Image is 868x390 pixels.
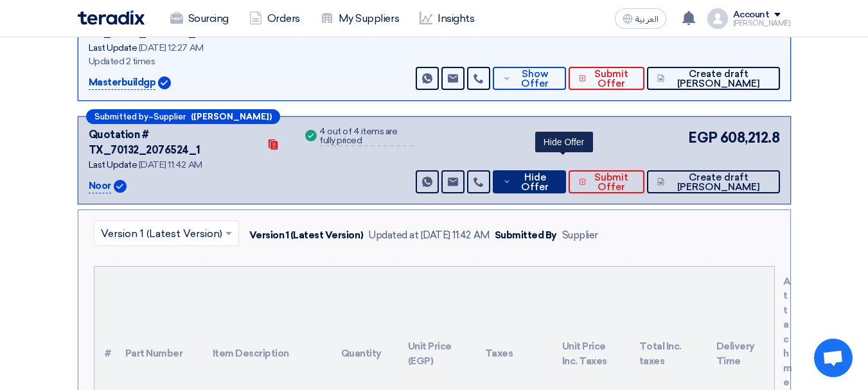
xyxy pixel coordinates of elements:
[514,173,555,192] span: Hide Offer
[589,173,634,192] span: Submit Offer
[569,170,644,193] button: Submit Offer
[814,339,853,377] a: Open chat
[114,180,127,193] img: Verified Account
[89,42,137,53] span: Last Update
[647,67,780,90] button: Create draft [PERSON_NAME]
[733,20,791,27] div: [PERSON_NAME]
[78,10,145,25] img: Teradix logo
[86,109,280,124] div: –
[668,173,770,192] span: Create draft [PERSON_NAME]
[319,127,413,146] div: 4 out of 4 items are fully priced
[688,127,718,148] span: EGP
[94,112,148,121] span: Submitted by
[89,159,137,170] span: Last Update
[160,4,239,33] a: Sourcing
[562,228,598,243] div: Supplier
[589,69,634,89] span: Submit Offer
[191,112,272,121] b: ([PERSON_NAME])
[89,55,288,68] div: Updated 2 times
[249,228,364,243] div: Version 1 (Latest Version)
[495,228,557,243] div: Submitted By
[720,127,780,148] span: 608,212.8
[89,75,156,91] p: Masterbuildgp
[409,4,484,33] a: Insights
[493,67,566,90] button: Show Offer
[139,159,202,170] span: [DATE] 11:42 AM
[569,67,644,90] button: Submit Offer
[310,4,409,33] a: My Suppliers
[139,42,204,53] span: [DATE] 12:27 AM
[493,170,566,193] button: Hide Offer
[89,127,260,158] div: Quotation # TX_70132_2076524_1
[158,76,171,89] img: Verified Account
[154,112,186,121] span: Supplier
[647,170,780,193] button: Create draft [PERSON_NAME]
[239,4,310,33] a: Orders
[615,8,666,29] button: العربية
[535,132,593,152] div: Hide Offer
[635,15,659,24] span: العربية
[368,228,490,243] div: Updated at [DATE] 11:42 AM
[668,69,770,89] span: Create draft [PERSON_NAME]
[707,8,728,29] img: profile_test.png
[514,69,556,89] span: Show Offer
[89,179,111,194] p: Noor
[733,10,770,21] div: Account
